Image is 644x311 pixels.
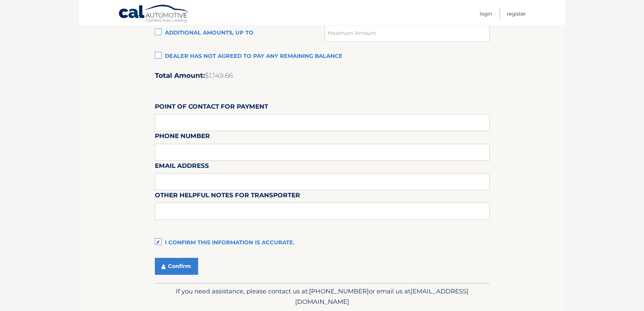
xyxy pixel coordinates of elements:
[155,258,198,275] button: Confirm
[155,50,490,63] label: Dealer has not agreed to pay any remaining balance
[155,236,490,250] label: I confirm this information is accurate.
[155,102,268,114] label: Point of Contact for Payment
[309,287,369,295] span: [PHONE_NUMBER]
[155,190,300,203] label: Other helpful notes for transporter
[155,26,325,40] label: Additional amounts, up to
[205,71,233,80] span: $1,149.66
[155,161,209,173] label: Email Address
[118,4,189,24] a: Cal Automotive
[155,71,490,80] h2: Total Amount:
[159,286,485,308] p: If you need assistance, please contact us at: or email us at
[507,8,526,19] a: Register
[480,8,492,19] a: Login
[325,25,489,42] input: Maximum Amount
